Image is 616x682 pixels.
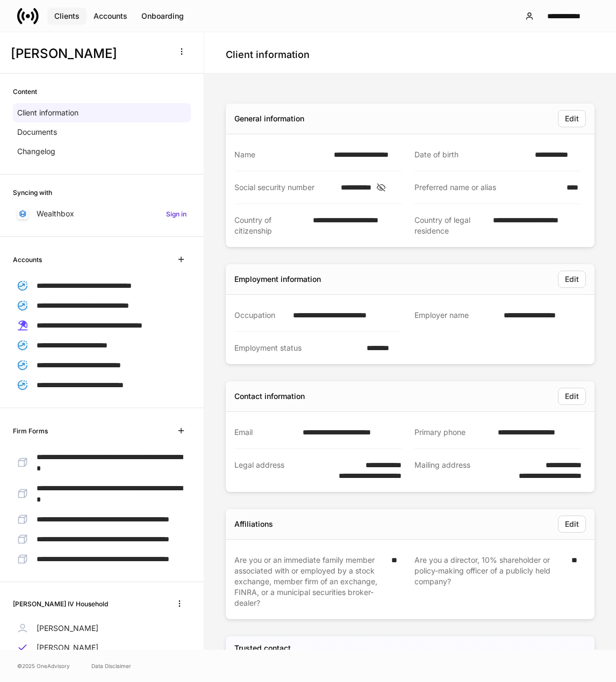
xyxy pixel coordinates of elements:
h6: [PERSON_NAME] IV Household [13,599,108,609]
p: [PERSON_NAME] [37,642,98,653]
button: Accounts [87,8,134,25]
div: Affiliations [234,519,273,529]
button: Edit [558,516,586,533]
div: Employer name [414,310,497,321]
div: Date of birth [414,149,528,160]
h5: Trusted contact [234,643,291,654]
p: [PERSON_NAME] [37,623,98,634]
div: Edit [565,275,579,283]
h6: Content [13,86,37,97]
div: Country of citizenship [234,215,306,236]
div: Name [234,149,327,160]
h4: Client information [226,48,310,61]
div: Country of legal residence [414,215,486,236]
a: WealthboxSign in [13,204,191,223]
h6: Accounts [13,255,42,265]
button: Edit [558,388,586,405]
div: Contact information [234,391,305,402]
a: [PERSON_NAME] [13,619,191,638]
div: Social security number [234,182,334,193]
div: Employment information [234,274,321,285]
div: Email [234,427,296,438]
h6: Sign in [166,209,187,219]
div: Mailing address [414,460,480,481]
span: © 2025 OneAdvisory [17,662,70,670]
div: Edit [565,115,579,122]
div: Are you a director, 10% shareholder or policy-making officer of a publicly held company? [414,555,565,608]
a: Client information [13,103,191,122]
div: General information [234,113,304,124]
a: Documents [13,122,191,142]
div: Onboarding [141,12,184,20]
div: Preferred name or alias [414,182,560,193]
div: Clients [54,12,80,20]
button: Clients [47,8,87,25]
div: Are you or an immediate family member associated with or employed by a stock exchange, member fir... [234,555,385,608]
div: Edit [565,520,579,528]
p: Documents [17,127,57,137]
button: Edit [558,110,586,127]
div: Accounts [94,12,127,20]
a: [PERSON_NAME] [13,638,191,657]
a: Data Disclaimer [91,662,131,670]
div: Legal address [234,460,300,481]
div: Edit [565,393,579,400]
div: Primary phone [414,427,491,438]
div: Employment status [234,343,360,353]
h6: Firm Forms [13,426,48,436]
p: Client information [17,107,78,118]
button: Onboarding [134,8,191,25]
p: Wealthbox [37,208,74,219]
button: Edit [558,271,586,288]
p: Changelog [17,146,55,157]
h6: Syncing with [13,187,52,198]
a: Changelog [13,142,191,161]
h3: [PERSON_NAME] [11,45,166,62]
div: Occupation [234,310,286,321]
